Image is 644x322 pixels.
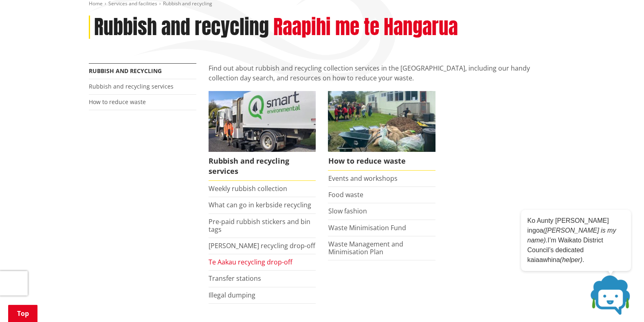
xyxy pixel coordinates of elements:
[209,291,255,300] a: Illegal dumping
[209,184,287,193] a: Weekly rubbish collection
[273,16,458,39] h2: Raapihi me te Hangarua
[328,91,435,151] img: Reducing waste
[560,256,582,263] em: (helper)
[94,16,269,39] h1: Rubbish and recycling
[209,91,316,151] img: Rubbish and recycling services
[89,98,146,106] a: How to reduce waste
[8,305,37,322] a: Top
[89,0,556,7] nav: breadcrumb
[89,67,162,75] a: Rubbish and recycling
[328,91,435,171] a: How to reduce waste
[328,190,363,199] a: Food waste
[328,240,403,256] a: Waste Management and Minimisation Plan
[209,91,316,181] a: Rubbish and recycling services
[328,223,406,232] a: Waste Minimisation Fund
[328,174,397,183] a: Events and workshops
[209,63,556,83] p: Find out about rubbish and recycling collection services in the [GEOGRAPHIC_DATA], including our ...
[527,227,616,244] em: ([PERSON_NAME] is my name).
[209,152,316,181] span: Rubbish and recycling services
[209,274,261,283] a: Transfer stations
[527,216,625,265] p: Ko Aunty [PERSON_NAME] ingoa I’m Waikato District Council’s dedicated kaiaawhina .
[328,207,367,215] a: Slow fashion
[328,152,435,171] span: How to reduce waste
[89,82,174,90] a: Rubbish and recycling services
[209,241,315,250] a: [PERSON_NAME] recycling drop-off
[209,200,311,209] a: What can go in kerbside recycling
[209,258,292,266] a: Te Aakau recycling drop-off
[209,217,310,234] a: Pre-paid rubbish stickers and bin tags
